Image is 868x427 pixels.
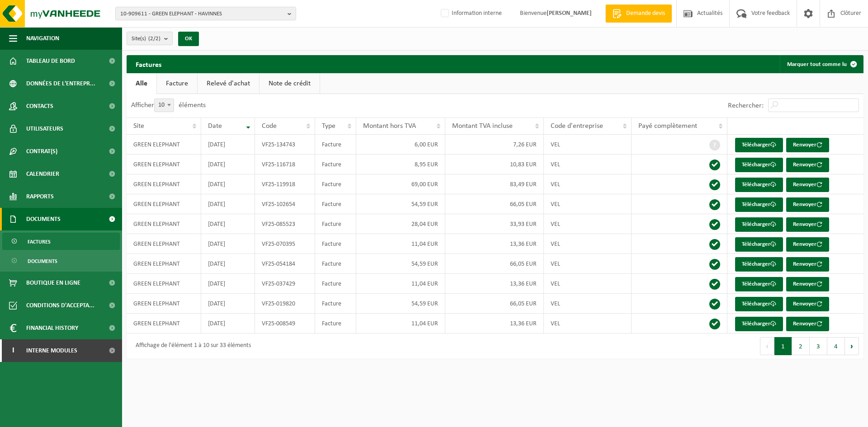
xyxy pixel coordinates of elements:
[26,339,77,362] span: Interne modules
[120,7,284,21] span: 10-909611 - GREEN ELEPHANT - HAVINNES
[255,254,315,274] td: VF25-054184
[439,7,502,20] label: Information interne
[786,317,829,331] button: Renvoyer
[28,233,51,250] span: Factures
[544,135,632,155] td: VEL
[255,274,315,294] td: VF25-037429
[201,234,255,254] td: [DATE]
[201,294,255,314] td: [DATE]
[315,135,356,155] td: Facture
[198,73,259,94] a: Relevé d'achat
[26,140,57,163] span: Contrat(s)
[356,294,445,314] td: 54,59 EUR
[26,294,94,317] span: Conditions d'accepta...
[774,337,792,355] button: 1
[792,337,810,355] button: 2
[638,122,697,130] span: Payé complètement
[26,50,75,72] span: Tableau de bord
[544,294,632,314] td: VEL
[315,194,356,214] td: Facture
[445,194,544,214] td: 66,05 EUR
[28,253,57,270] span: Documents
[735,297,783,311] a: Télécharger
[735,178,783,192] a: Télécharger
[127,135,201,155] td: GREEN ELEPHANT
[356,194,445,214] td: 54,59 EUR
[624,9,667,18] span: Demande devis
[127,294,201,314] td: GREEN ELEPHANT
[356,174,445,194] td: 69,00 EUR
[255,314,315,333] td: VF25-008549
[445,294,544,314] td: 66,05 EUR
[127,234,201,254] td: GREEN ELEPHANT
[810,337,827,355] button: 3
[178,32,199,46] button: OK
[255,194,315,214] td: VF25-102654
[445,135,544,155] td: 7,26 EUR
[155,99,174,112] span: 10
[131,338,251,354] div: Affichage de l'élément 1 à 10 sur 33 éléments
[315,254,356,274] td: Facture
[845,337,859,355] button: Next
[2,233,120,250] a: Factures
[728,102,764,109] label: Rechercher:
[786,297,829,311] button: Renvoyer
[132,32,160,46] span: Site(s)
[127,274,201,294] td: GREEN ELEPHANT
[26,72,95,95] span: Données de l'entrepr...
[201,274,255,294] td: [DATE]
[445,274,544,294] td: 13,36 EUR
[786,178,829,192] button: Renvoyer
[315,214,356,234] td: Facture
[201,155,255,174] td: [DATE]
[445,155,544,174] td: 10,83 EUR
[315,294,356,314] td: Facture
[127,174,201,194] td: GREEN ELEPHANT
[154,99,174,112] span: 10
[259,73,320,94] a: Note de crédit
[148,36,160,42] count: (2/2)
[544,214,632,234] td: VEL
[356,274,445,294] td: 11,04 EUR
[315,274,356,294] td: Facture
[544,234,632,254] td: VEL
[735,257,783,272] a: Télécharger
[735,138,783,152] a: Télécharger
[786,277,829,291] button: Renvoyer
[201,135,255,155] td: [DATE]
[127,254,201,274] td: GREEN ELEPHANT
[544,274,632,294] td: VEL
[127,55,170,73] h2: Factures
[452,122,513,130] span: Montant TVA incluse
[356,254,445,274] td: 54,59 EUR
[127,155,201,174] td: GREEN ELEPHANT
[201,314,255,333] td: [DATE]
[255,294,315,314] td: VF25-019820
[26,117,63,140] span: Utilisateurs
[786,217,829,232] button: Renvoyer
[315,314,356,333] td: Facture
[208,122,222,130] span: Date
[786,138,829,152] button: Renvoyer
[255,135,315,155] td: VF25-134743
[127,73,156,94] a: Alle
[786,158,829,172] button: Renvoyer
[127,314,201,333] td: GREEN ELEPHANT
[9,339,17,362] span: I
[445,254,544,274] td: 66,05 EUR
[133,122,144,130] span: Site
[255,214,315,234] td: VF25-085523
[735,237,783,252] a: Télécharger
[445,234,544,254] td: 13,36 EUR
[315,155,356,174] td: Facture
[201,174,255,194] td: [DATE]
[255,234,315,254] td: VF25-070395
[760,337,774,355] button: Previous
[127,214,201,234] td: GREEN ELEPHANT
[735,317,783,331] a: Télécharger
[544,174,632,194] td: VEL
[115,7,296,20] button: 10-909611 - GREEN ELEPHANT - HAVINNES
[201,194,255,214] td: [DATE]
[26,272,80,294] span: Boutique en ligne
[315,174,356,194] td: Facture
